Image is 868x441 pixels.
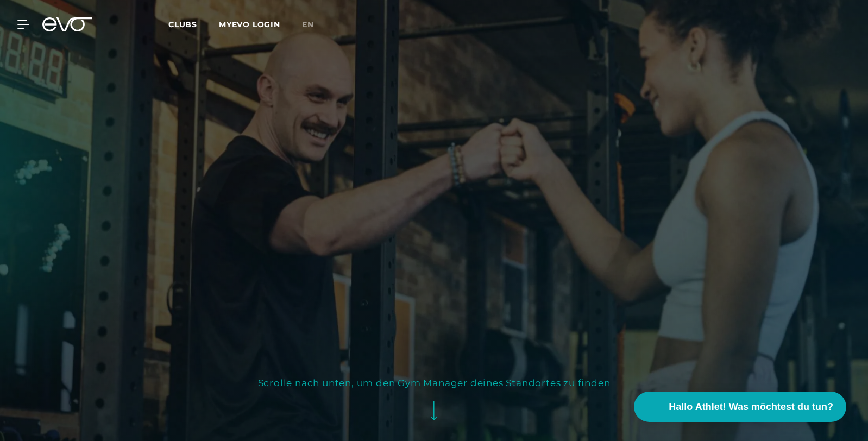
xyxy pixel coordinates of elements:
[168,20,197,29] span: Clubs
[634,392,846,422] button: Hallo Athlet! Was möchtest du tun?
[669,400,833,414] span: Hallo Athlet! Was möchtest du tun?
[258,374,611,392] div: Scrolle nach unten, um den Gym Manager deines Standortes zu finden
[168,19,219,29] a: Clubs
[258,374,611,430] button: Scrolle nach unten, um den Gym Manager deines Standortes zu finden
[219,20,280,29] a: MYEVO LOGIN
[302,20,314,29] span: en
[302,18,327,31] a: en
